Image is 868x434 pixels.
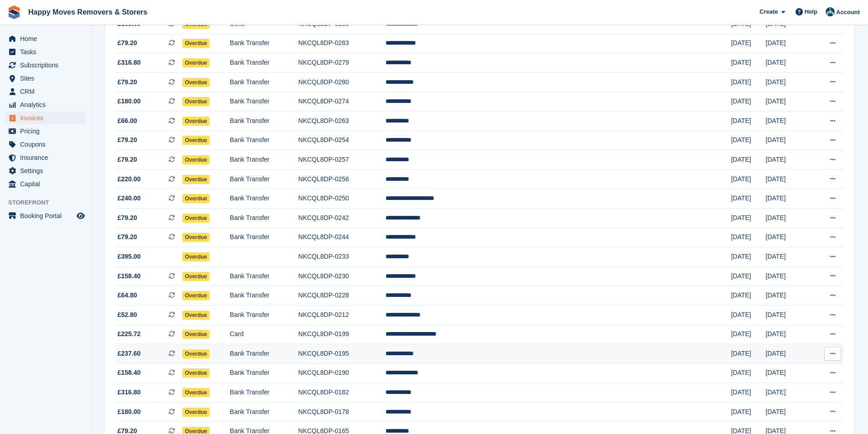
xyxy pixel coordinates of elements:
span: Overdue [182,272,210,281]
a: menu [5,164,86,177]
td: [DATE] [765,266,810,286]
span: £220.00 [118,174,141,184]
span: Overdue [182,233,210,242]
td: NKCQL8DP-0254 [298,131,386,150]
span: £158.40 [118,368,141,378]
td: [DATE] [765,150,810,170]
td: Bank Transfer [230,169,298,189]
td: Bank Transfer [230,208,298,228]
a: menu [5,59,86,71]
td: Bank Transfer [230,34,298,53]
td: [DATE] [765,72,810,92]
span: Analytics [20,98,75,111]
span: Booking Portal [20,209,75,222]
td: NKCQL8DP-0280 [298,72,386,92]
td: NKCQL8DP-0279 [298,53,386,73]
a: menu [5,209,86,222]
td: NKCQL8DP-0250 [298,189,386,209]
a: menu [5,125,86,138]
td: [DATE] [765,305,810,325]
td: Bank Transfer [230,402,298,422]
span: Overdue [182,39,210,48]
span: £79.20 [118,155,137,164]
td: [DATE] [765,228,810,247]
td: NKCQL8DP-0190 [298,363,386,383]
td: Bank Transfer [230,189,298,209]
td: [DATE] [765,53,810,73]
td: [DATE] [765,34,810,53]
td: NKCQL8DP-0257 [298,150,386,170]
td: [DATE] [731,208,765,228]
a: Preview store [75,210,86,221]
td: [DATE] [731,169,765,189]
span: Sites [20,72,75,85]
span: Account [836,8,860,17]
td: [DATE] [765,208,810,228]
span: £180.00 [118,97,141,106]
td: NKCQL8DP-0233 [298,247,386,267]
span: CRM [20,85,75,98]
span: Pricing [20,125,75,138]
td: NKCQL8DP-0178 [298,402,386,422]
td: NKCQL8DP-0263 [298,111,386,131]
span: Tasks [20,46,75,58]
a: menu [5,32,86,45]
a: menu [5,112,86,124]
span: Coupons [20,138,75,151]
td: NKCQL8DP-0182 [298,383,386,403]
td: [DATE] [731,92,765,112]
span: £237.60 [118,349,141,358]
td: Bank Transfer [230,111,298,131]
span: Overdue [182,388,210,397]
span: Overdue [182,252,210,261]
td: [DATE] [765,131,810,150]
span: £240.00 [118,194,141,203]
td: [DATE] [731,150,765,170]
td: NKCQL8DP-0230 [298,266,386,286]
td: [DATE] [731,363,765,383]
td: [DATE] [765,286,810,306]
td: [DATE] [765,325,810,344]
td: [DATE] [765,189,810,209]
td: [DATE] [731,34,765,53]
td: [DATE] [731,247,765,267]
td: [DATE] [765,363,810,383]
td: [DATE] [731,189,765,209]
span: Overdue [182,408,210,417]
span: Overdue [182,175,210,184]
td: [DATE] [731,72,765,92]
span: £316.80 [118,58,141,67]
td: Bank Transfer [230,305,298,325]
td: NKCQL8DP-0256 [298,169,386,189]
td: Card [230,325,298,344]
span: Overdue [182,311,210,320]
a: menu [5,46,86,58]
span: Overdue [182,97,210,106]
td: Bank Transfer [230,53,298,73]
span: £79.20 [118,213,137,223]
span: Overdue [182,214,210,223]
td: [DATE] [765,111,810,131]
span: Insurance [20,151,75,164]
span: £66.00 [118,116,137,126]
td: Bank Transfer [230,131,298,150]
td: Bank Transfer [230,266,298,286]
span: Overdue [182,117,210,126]
span: £79.20 [118,232,137,242]
span: Home [20,32,75,45]
td: NKCQL8DP-0244 [298,228,386,247]
td: [DATE] [731,111,765,131]
td: [DATE] [731,228,765,247]
span: Overdue [182,194,210,203]
span: Overdue [182,58,210,67]
td: NKCQL8DP-0274 [298,92,386,112]
a: menu [5,178,86,190]
span: Overdue [182,291,210,300]
span: Overdue [182,136,210,145]
td: NKCQL8DP-0195 [298,344,386,364]
td: [DATE] [731,266,765,286]
span: £180.00 [118,407,141,417]
span: £79.20 [118,135,137,145]
span: Overdue [182,155,210,164]
td: Bank Transfer [230,363,298,383]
